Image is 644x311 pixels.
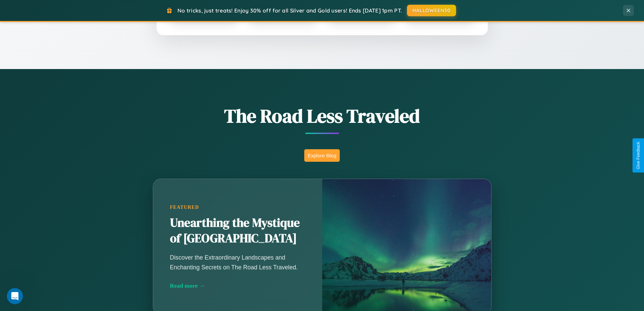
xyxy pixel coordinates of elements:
button: HALLOWEEN30 [407,5,456,16]
div: Give Feedback [636,142,641,169]
p: Discover the Extraordinary Landscapes and Enchanting Secrets on The Road Less Traveled. [170,253,305,272]
div: Read more → [170,282,305,289]
h1: The Road Less Traveled [119,103,525,129]
iframe: Intercom live chat [7,288,23,304]
div: Featured [170,204,305,210]
button: Explore Blog [304,149,340,162]
span: No tricks, just treats! Enjoy 30% off for all Silver and Gold users! Ends [DATE] 1pm PT. [177,7,402,14]
h2: Unearthing the Mystique of [GEOGRAPHIC_DATA] [170,215,305,246]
